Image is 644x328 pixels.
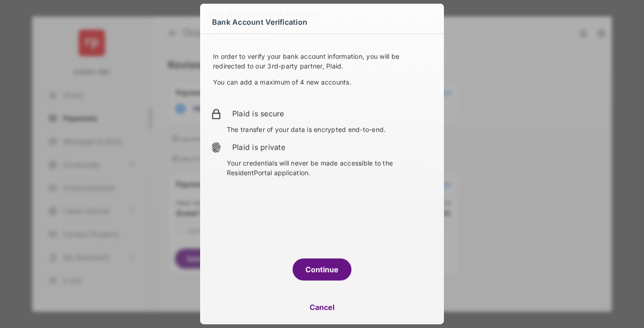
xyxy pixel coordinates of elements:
p: You can add a maximum of 4 new accounts. [213,77,431,87]
h2: Plaid is secure [232,108,433,119]
p: The transfer of your data is encrypted end-to-end. [227,125,433,134]
button: Cancel [200,296,444,318]
h2: Plaid is private [232,142,433,153]
span: Bank Account Verification [212,15,307,29]
p: In order to verify your bank account information, you will be redirected to our 3rd-party partner... [213,52,431,71]
button: Continue [293,259,351,281]
p: Your credentials will never be made accessible to the ResidentPortal application. [227,158,433,178]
